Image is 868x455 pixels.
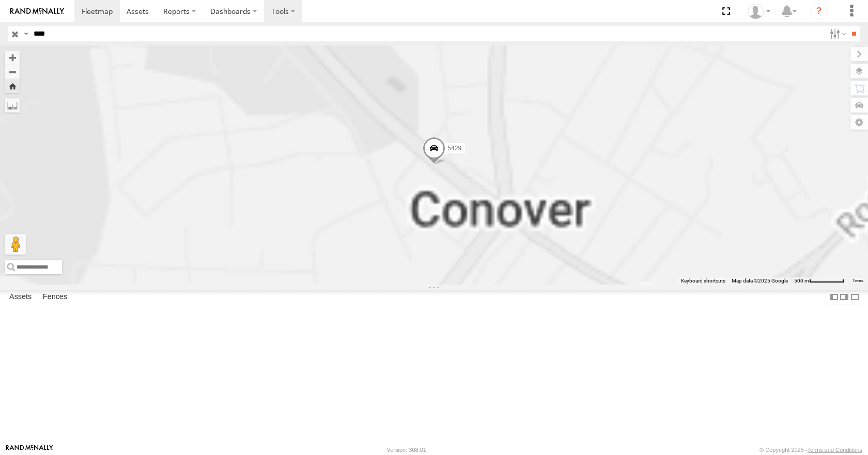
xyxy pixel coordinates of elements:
[826,26,848,41] label: Search Filter Options
[6,445,53,455] a: Visit our Website
[10,8,64,15] img: rand-logo.svg
[811,3,827,20] i: ?
[732,278,788,284] span: Map data ©2025 Google
[850,290,860,305] label: Hide Summary Table
[850,115,868,130] label: Map Settings
[681,277,725,285] button: Keyboard shortcuts
[5,51,20,65] button: Zoom in
[4,290,37,305] label: Assets
[5,79,20,93] button: Zoom Home
[808,447,862,453] a: Terms and Conditions
[387,447,426,453] div: Version: 308.01
[5,65,20,79] button: Zoom out
[794,278,809,284] span: 500 m
[38,290,72,305] label: Fences
[791,277,847,285] button: Map Scale: 500 m per 64 pixels
[760,447,862,453] div: © Copyright 2025 -
[853,278,863,283] a: Terms (opens in new tab)
[839,290,849,305] label: Dock Summary Table to the Right
[744,4,774,19] div: Todd Sigmon
[5,98,20,113] label: Measure
[447,145,461,152] span: 5429
[5,234,26,255] button: Drag Pegman onto the map to open Street View
[22,26,30,41] label: Search Query
[829,290,839,305] label: Dock Summary Table to the Left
